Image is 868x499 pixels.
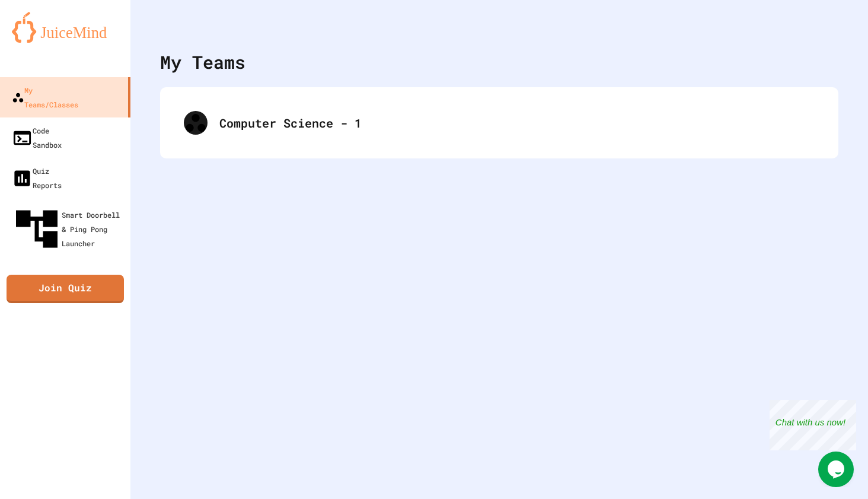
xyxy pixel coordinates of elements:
div: My Teams/Classes [12,83,78,112]
div: Computer Science - 1 [219,114,815,132]
div: Code Sandbox [12,123,62,152]
img: logo-orange.svg [12,12,119,43]
div: Computer Science - 1 [172,99,826,147]
iframe: chat widget [818,452,856,487]
a: Join Quiz [7,275,124,303]
div: Quiz Reports [12,164,62,192]
iframe: chat widget [770,400,856,450]
div: Smart Doorbell & Ping Pong Launcher [12,204,126,254]
div: My Teams [160,49,245,75]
